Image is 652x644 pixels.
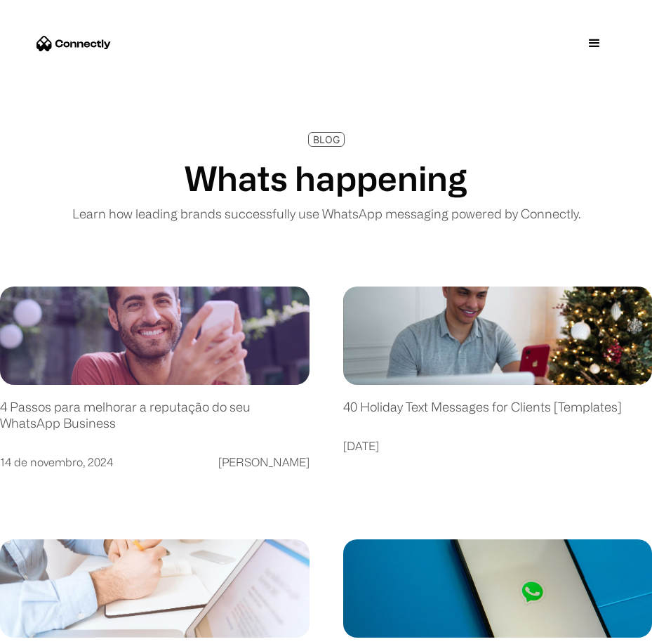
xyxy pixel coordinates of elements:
div: [PERSON_NAME] [218,452,310,472]
div: menu [573,22,616,65]
div: [DATE] [343,436,379,456]
aside: Language selected: English [14,619,84,639]
p: Learn how leading brands successfully use WhatsApp messaging powered by Connectly. [72,204,580,223]
div: BLOG [313,134,340,145]
a: 40 Holiday Text Messages for Clients [Templates] [343,399,622,429]
a: home [36,33,111,54]
h1: Whats happening [185,158,467,199]
ul: Language list [28,619,84,639]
